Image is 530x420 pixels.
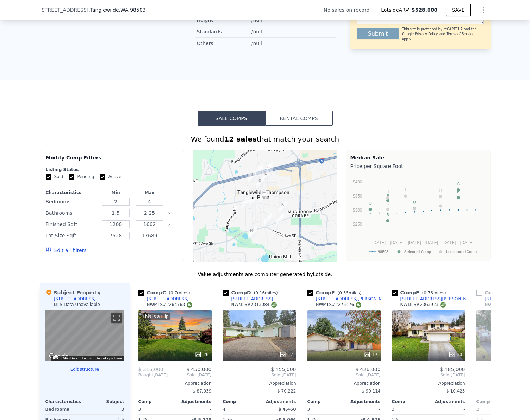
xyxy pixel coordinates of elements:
[53,356,58,359] button: Keyboard shortcuts
[277,389,296,394] span: $ 70,222
[100,174,121,180] label: Active
[249,194,257,206] div: 410 Viking St SE
[260,190,268,202] div: 314 Logger Ct SE
[356,302,361,308] img: NWMLS Logo
[476,3,491,17] button: Show Options
[350,161,486,171] div: Price per Square Foot
[425,240,438,245] text: [DATE]
[186,366,211,372] span: $ 450,000
[170,290,177,295] span: 0.7
[405,188,406,192] text: I
[260,399,296,405] div: Adjustments
[54,296,96,302] div: [STREET_ADDRESS]
[168,201,171,203] button: Clear
[255,164,263,176] div: 7220 14th Ave NE
[223,399,260,405] div: Comp
[40,6,89,13] span: [STREET_ADDRESS]
[147,302,192,308] div: NWMLS # 2264763
[40,134,491,144] div: We found that match your search
[197,40,251,47] div: Others
[265,162,273,174] div: 7510 14th Loop NE
[353,180,362,184] text: $400
[457,189,459,194] text: F
[446,4,470,16] button: SAVE
[134,190,165,195] div: Max
[386,213,389,217] text: B
[419,290,449,295] span: ( miles)
[242,196,250,208] div: 420 Kinwood St SE
[439,198,442,202] text: L
[138,296,189,302] a: [STREET_ADDRESS]
[251,17,263,24] div: /null
[47,352,70,361] img: Google
[168,372,211,378] span: Sold [DATE]
[168,234,171,237] button: Clear
[392,381,465,386] div: Appreciation
[357,28,399,39] button: Submit
[46,174,63,180] label: Sold
[372,240,386,245] text: [DATE]
[45,310,124,361] div: Map
[138,366,163,372] span: $ 315,000
[392,399,429,405] div: Comp
[307,289,364,296] div: Comp E
[353,194,362,199] text: $350
[485,296,527,302] div: [STREET_ADDRESS]
[339,290,349,295] span: 0.55
[278,407,296,412] span: $ 4,460
[407,240,421,245] text: [DATE]
[413,200,416,205] text: J
[316,302,361,308] div: NWMLS # 2275476
[271,302,277,308] img: NWMLS Logo
[195,351,208,358] div: 26
[335,290,364,295] span: ( miles)
[231,302,277,308] div: NWMLS # 2313084
[54,302,100,307] div: MLS Data Unavailable
[40,271,491,278] div: Value adjustments are computer generated by Lotside .
[45,399,85,405] div: Characteristics
[147,296,189,302] div: [STREET_ADDRESS]
[46,247,87,254] button: Edit all filters
[353,222,362,227] text: $250
[138,399,175,405] div: Comp
[355,366,380,372] span: $ 426,000
[265,111,333,126] button: Rental Comps
[138,372,168,378] div: [DATE]
[63,356,77,361] button: Map Data
[279,201,287,213] div: 521 Penguin Ct SE
[176,405,212,414] div: -
[69,174,94,180] label: Pending
[256,177,264,189] div: 7251 12th Ave NE
[271,366,296,372] span: $ 455,000
[197,17,251,24] div: Height
[45,289,101,296] div: Subject Property
[446,250,477,254] text: Unselected Comp
[344,399,381,405] div: Adjustments
[249,226,257,238] div: 7031 9th Ave SE
[440,366,465,372] span: $ 485,000
[392,296,474,302] a: [STREET_ADDRESS][PERSON_NAME]
[476,407,479,412] span: 2
[46,174,51,180] input: Sold
[82,356,92,360] a: Terms
[138,381,212,386] div: Appreciation
[400,302,446,308] div: NWMLS # 2363923
[248,171,256,183] div: 1303 Merkel St NE
[404,250,431,254] text: Selected Comp
[381,6,411,13] span: Lotside ARV
[430,405,465,414] div: -
[386,201,389,205] text: K
[248,227,255,239] div: 915 Park Pl SE
[447,32,474,36] a: Terms of Service
[442,240,456,245] text: [DATE]
[85,399,124,405] div: Subject
[45,310,124,361] div: Street View
[141,313,170,320] div: This is a Flip
[390,240,403,245] text: [DATE]
[86,405,124,414] div: 3
[119,7,146,13] span: , WA 98503
[46,219,98,229] div: Finished Sqft
[307,372,381,378] span: Sold [DATE]
[187,302,192,308] img: NWMLS Logo
[100,174,105,180] input: Active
